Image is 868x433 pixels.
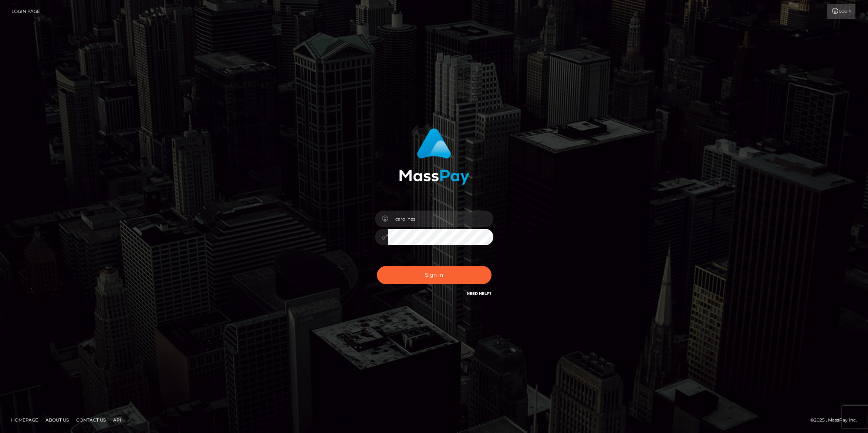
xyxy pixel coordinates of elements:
[467,291,492,296] a: Need Help?
[810,416,862,424] div: © 2025 , MassPay Inc.
[43,414,72,426] a: About Us
[399,128,469,185] img: MassPay Login
[73,414,109,426] a: Contact Us
[11,4,40,19] a: Login Page
[110,414,124,426] a: API
[8,414,41,426] a: Homepage
[377,266,492,284] button: Sign in
[388,211,493,227] input: Username...
[827,4,855,19] a: Login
